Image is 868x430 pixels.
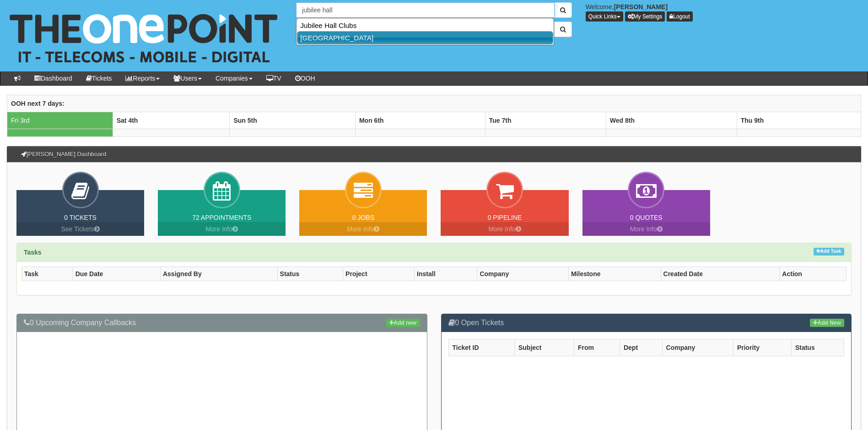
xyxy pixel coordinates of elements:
[737,112,861,129] th: Thu 9th
[296,2,554,18] input: Search Companies
[780,267,846,281] th: Action
[119,71,167,85] a: Reports
[586,11,623,22] button: Quick Links
[568,267,661,281] th: Milestone
[113,112,230,129] th: Sat 4th
[192,214,251,221] a: 72 Appointments
[209,71,259,85] a: Companies
[24,319,420,327] h3: 0 Upcoming Company Callbacks
[79,71,119,85] a: Tickets
[441,222,568,236] a: More Info
[574,339,620,356] th: From
[355,112,485,129] th: Mon 6th
[7,95,861,112] th: OOH next 7 days:
[488,214,522,221] a: 0 Pipeline
[299,222,427,236] a: More Info
[662,339,733,356] th: Company
[24,249,42,256] strong: Tasks
[582,222,710,236] a: More Info
[16,147,111,162] h3: [PERSON_NAME] Dashboard
[810,319,844,327] a: Add New
[277,267,343,281] th: Status
[288,71,322,85] a: OOH
[27,71,79,85] a: Dashboard
[259,71,288,85] a: TV
[814,248,844,256] a: Add Task
[477,267,569,281] th: Company
[448,339,514,356] th: Ticket ID
[614,3,668,11] b: [PERSON_NAME]
[514,339,574,356] th: Subject
[64,214,97,221] a: 0 Tickets
[16,222,144,236] a: See Tickets
[230,112,355,129] th: Sun 5th
[733,339,791,356] th: Priority
[630,214,663,221] a: 0 Quotes
[297,31,553,44] a: [GEOGRAPHIC_DATA]
[791,339,844,356] th: Status
[415,267,477,281] th: Install
[661,267,780,281] th: Created Date
[667,11,693,22] a: Logout
[343,267,415,281] th: Project
[297,19,553,32] a: Jubilee Hall Clubs
[620,339,662,356] th: Dept
[22,267,73,281] th: Task
[167,71,209,85] a: Users
[448,319,845,327] h3: 0 Open Tickets
[7,112,113,129] td: Fri 3rd
[386,319,420,327] a: Add new
[158,222,286,236] a: More Info
[579,2,868,22] div: Welcome,
[73,267,160,281] th: Due Date
[625,11,665,22] a: My Settings
[352,214,374,221] a: 0 Jobs
[160,267,277,281] th: Assigned By
[485,112,606,129] th: Tue 7th
[606,112,737,129] th: Wed 8th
